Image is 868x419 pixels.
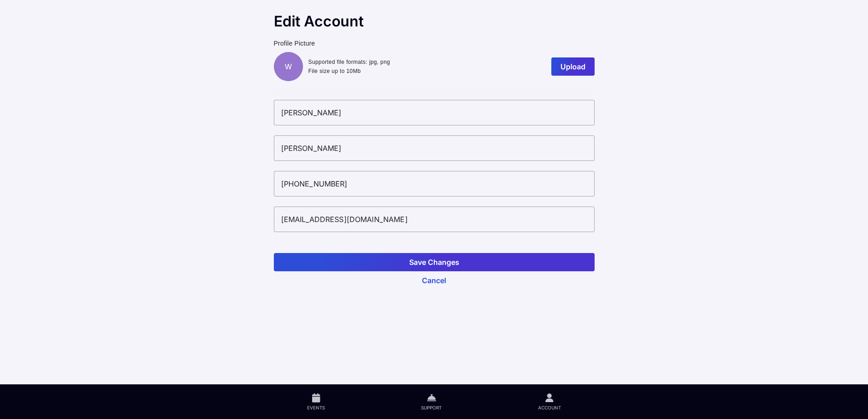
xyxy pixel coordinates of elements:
[274,171,595,197] input: Phone Number
[373,384,490,419] a: Support
[551,57,595,76] button: Upload
[490,384,609,419] a: Account
[307,404,325,411] span: Events
[274,135,595,161] input: Last Name
[308,57,390,67] p: Supported file formats: jpg, png
[285,62,292,71] span: W
[274,253,595,271] button: Save Changes
[274,100,595,125] input: First Name
[259,384,373,419] a: Events
[274,39,595,48] p: Profile Picture
[421,404,442,411] span: Support
[274,207,595,232] input: Email
[308,67,390,76] p: File size up to 10Mb
[274,13,595,30] div: Edit Account
[274,271,595,290] button: Cancel
[538,404,561,411] span: Account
